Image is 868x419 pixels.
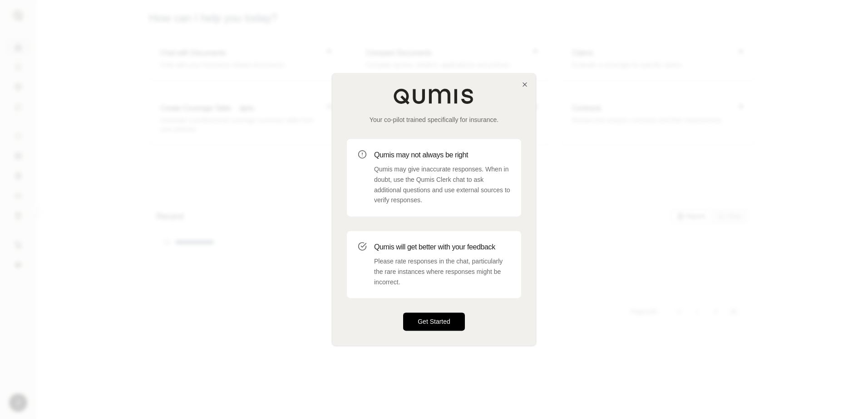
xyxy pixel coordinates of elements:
[374,164,510,205] p: Qumis may give inaccurate responses. When in doubt, use the Qumis Clerk chat to ask additional qu...
[374,242,510,253] h3: Qumis will get better with your feedback
[393,88,475,104] img: Qumis Logo
[374,256,510,287] p: Please rate responses in the chat, particularly the rare instances where responses might be incor...
[403,313,465,331] button: Get Started
[374,150,510,161] h3: Qumis may not always be right
[347,115,521,124] p: Your co-pilot trained specifically for insurance.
